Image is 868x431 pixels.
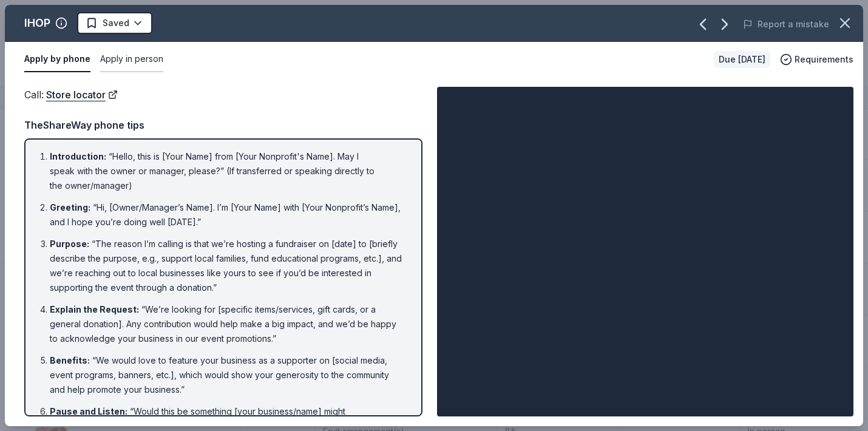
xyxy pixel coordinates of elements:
span: Benefits : [50,355,90,365]
span: Greeting : [50,202,90,212]
li: “Hi, [Owner/Manager’s Name]. I’m [Your Name] with [Your Nonprofit’s Name], and I hope you’re doin... [50,200,404,229]
li: “Hello, this is [Your Name] from [Your Nonprofit's Name]. May I speak with the owner or manager, ... [50,149,404,193]
span: Pause and Listen : [50,406,127,416]
span: Purpose : [50,239,89,249]
button: Apply by phone [24,47,90,72]
div: Due [DATE] [714,51,770,68]
button: Requirements [780,52,853,67]
div: Call : [24,87,422,103]
li: “We’re looking for [specific items/services, gift cards, or a general donation]. Any contribution... [50,302,404,346]
button: Report a mistake [743,17,829,32]
span: Requirements [795,52,853,67]
li: “We would love to feature your business as a supporter on [social media, event programs, banners,... [50,353,404,397]
button: Apply in person [100,47,163,72]
button: Saved [77,12,152,34]
li: “The reason I’m calling is that we’re hosting a fundraiser on [date] to [briefly describe the pur... [50,237,404,295]
a: Store locator [46,87,118,103]
span: Introduction : [50,151,106,161]
div: IHOP [24,13,50,33]
span: Saved [103,16,129,30]
img: Image for IHOP [437,87,853,416]
div: TheShareWay phone tips [24,117,422,133]
span: Explain the Request : [50,304,139,314]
